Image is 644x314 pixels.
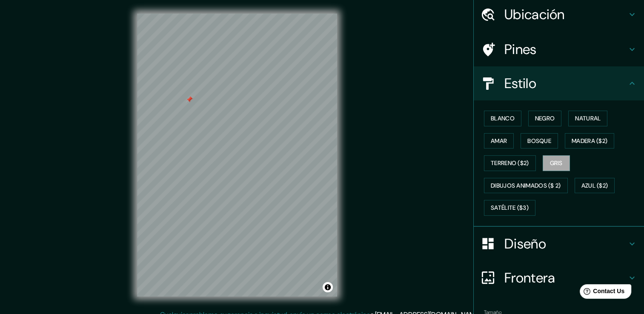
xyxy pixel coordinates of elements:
[484,133,514,149] button: Amar
[543,155,570,171] button: Gris
[504,235,627,252] h4: Diseño
[504,75,627,92] h4: Estilo
[572,136,607,146] font: Madera ($2)
[504,6,627,23] h4: Ubicación
[474,261,644,295] div: Frontera
[568,111,607,126] button: Natural
[565,133,614,149] button: Madera ($2)
[484,111,521,126] button: Blanco
[484,155,536,171] button: Terreno ($2)
[484,178,568,194] button: Dibujos animados ($ 2)
[491,180,561,191] font: Dibujos animados ($ 2)
[491,203,529,213] font: Satélite ($3)
[491,158,529,168] font: Terreno ($2)
[484,200,535,216] button: Satélite ($3)
[527,136,551,146] font: Bosque
[491,136,507,146] font: Amar
[474,227,644,261] div: Diseño
[491,113,515,124] font: Blanco
[535,113,555,124] font: Negro
[528,111,562,126] button: Negro
[504,269,627,286] h4: Frontera
[581,180,608,191] font: Azul ($2)
[575,178,615,194] button: Azul ($2)
[568,281,635,305] iframe: Help widget launcher
[521,133,558,149] button: Bosque
[474,66,644,100] div: Estilo
[137,14,337,297] canvas: Mapa
[504,41,627,58] h4: Pines
[575,113,601,124] font: Natural
[323,282,333,292] button: Alternar atribución
[550,158,563,168] font: Gris
[474,32,644,66] div: Pines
